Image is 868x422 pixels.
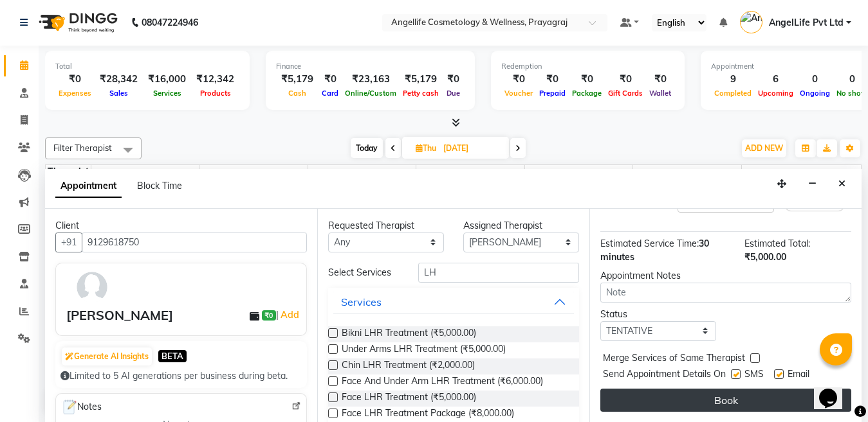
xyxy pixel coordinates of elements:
img: AngelLife Pvt Ltd [740,11,762,33]
span: Estimated Service Time: [600,238,699,249]
span: [PERSON_NAME] [308,165,416,181]
div: ₹0 [569,72,605,87]
span: Appointment [55,175,122,198]
span: Chin LHR Treatment (₹2,000.00) [342,358,475,374]
div: Appointment Notes [600,269,851,283]
span: Under Arms LHR Treatment (₹5,000.00) [342,342,506,358]
span: Send Appointment Details On [603,367,726,383]
span: Expenses [55,89,95,98]
span: Voucher [501,89,536,98]
div: Redemption [501,61,674,72]
span: Upcoming [755,89,797,98]
span: AngelLife Pvt Ltd [769,16,844,30]
div: ₹0 [501,72,536,87]
div: Status [600,308,716,321]
span: 30 minutes [600,238,709,263]
img: avatar [73,268,111,306]
span: AngelLife Lucknow [416,165,524,181]
span: Completed [711,89,755,98]
button: Generate AI Insights [62,347,152,365]
span: | [276,307,301,322]
div: ₹0 [319,72,342,87]
span: Package [569,89,605,98]
button: ADD NEW [742,139,786,157]
div: ₹5,179 [400,72,442,87]
span: Face LHR Treatment (₹5,000.00) [342,391,476,407]
span: Filter Therapist [53,143,112,153]
div: Services [341,294,382,310]
input: Search by service name [418,263,579,283]
span: [PERSON_NAME] [199,165,308,181]
button: Services [333,290,574,313]
span: SMS [744,367,764,383]
span: Cash [285,89,309,98]
div: ₹0 [646,72,674,87]
div: 6 [755,72,797,87]
button: +91 [55,233,82,252]
span: Card [319,89,342,98]
span: DR [PERSON_NAME] [525,165,633,181]
span: Due [443,89,463,98]
span: Ongoing [797,89,833,98]
span: Products [197,89,234,98]
span: Online/Custom [342,89,400,98]
span: Petty cash [400,89,442,98]
div: ₹0 [55,72,95,87]
a: Add [279,307,301,322]
span: Block Time [137,180,182,191]
span: Today [351,138,383,158]
span: ADD NEW [745,143,783,153]
div: ₹12,342 [191,72,239,87]
div: Requested Therapist [328,219,444,233]
div: [PERSON_NAME] [66,306,173,325]
span: [PERSON_NAME] [742,165,850,181]
span: KAJAL [633,165,741,181]
span: Merge Services of Same Therapist [603,351,745,367]
iframe: chat widget [814,371,855,409]
span: Estimated Total: [744,238,810,249]
div: Assigned Therapist [463,219,579,233]
input: 2025-09-04 [439,139,504,158]
div: ₹5,179 [276,72,319,87]
span: Gift Cards [605,89,646,98]
span: Email [788,367,809,383]
span: Thu [412,143,439,153]
div: Limited to 5 AI generations per business during beta. [60,369,302,383]
div: ₹0 [536,72,569,87]
button: Close [833,174,851,194]
span: AngelLife Pvt Ltd [91,165,199,181]
div: ₹23,163 [342,72,400,87]
span: Wallet [646,89,674,98]
span: Services [150,89,185,98]
span: Prepaid [536,89,569,98]
span: Bikni LHR Treatment (₹5,000.00) [342,326,476,342]
b: 08047224946 [142,4,198,40]
div: 0 [797,72,833,87]
div: 9 [711,72,755,87]
input: Search by Name/Mobile/Email/Code [82,233,307,252]
span: Face And Under Arm LHR Treatment (₹6,000.00) [342,374,543,391]
div: ₹0 [442,72,465,87]
div: ₹16,000 [143,72,191,87]
img: logo [33,4,121,40]
span: Sales [106,89,131,98]
div: Finance [276,61,465,72]
div: Total [55,61,239,72]
div: Therapist [46,165,91,179]
button: Book [600,389,851,412]
div: ₹0 [605,72,646,87]
div: Client [55,219,307,233]
span: Notes [61,399,102,416]
div: ₹28,342 [95,72,143,87]
div: Select Services [319,266,409,279]
span: ₹5,000.00 [744,251,786,263]
span: BETA [158,350,187,362]
span: ₹0 [262,310,275,321]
